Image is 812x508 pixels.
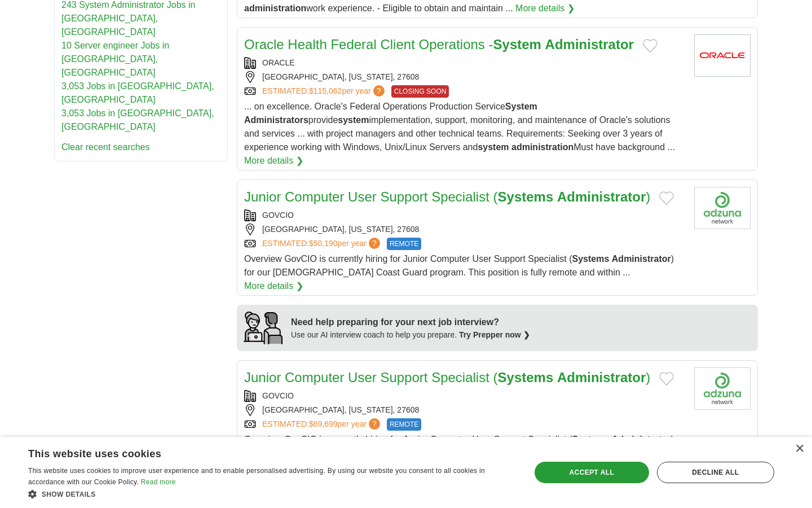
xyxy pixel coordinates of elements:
[244,404,685,416] div: [GEOGRAPHIC_DATA], [US_STATE], 27608
[369,238,380,249] span: ?
[244,115,308,125] strong: Administrators
[557,370,646,385] strong: Administrator
[28,467,485,486] span: This website uses cookies to improve user experience and to enable personalised advertising. By u...
[535,462,649,483] div: Accept all
[557,189,646,204] strong: Administrator
[572,254,610,264] strong: Systems
[694,34,751,77] img: Oracle logo
[141,478,176,486] a: Read more, opens a new window
[61,81,214,104] a: 3,053 Jobs in [GEOGRAPHIC_DATA], [GEOGRAPHIC_DATA]
[291,329,530,341] div: Use our AI interview coach to help you prepare.
[657,462,774,483] div: Decline all
[505,102,537,111] strong: System
[612,254,671,264] strong: Administrator
[459,330,530,339] a: Try Prepper now ❯
[42,491,96,498] span: Show details
[387,418,421,431] span: REMOTE
[244,370,650,385] a: Junior Computer User Support Specialist (Systems Administrator)
[61,41,169,77] a: 10 Server engineer Jobs in [GEOGRAPHIC_DATA], [GEOGRAPHIC_DATA]
[694,187,751,229] img: GovCIO logo
[795,445,804,453] div: Close
[694,367,751,410] img: GovCIO logo
[387,238,421,250] span: REMOTE
[244,37,634,52] a: Oracle Health Federal Client Operations -System Administrator
[391,85,449,98] span: CLOSING SOON
[61,142,150,152] a: Clear recent searches
[244,3,306,13] strong: administration
[369,418,380,430] span: ?
[545,37,634,52] strong: Administrator
[373,85,385,97] span: ?
[612,435,671,444] strong: Administrator
[244,435,674,458] span: Overview GovCIO is currently hiring for Junior Computer User Support Specialist ( ) for our [DEMO...
[61,108,214,132] a: 3,053 Jobs in [GEOGRAPHIC_DATA], [GEOGRAPHIC_DATA]
[262,211,294,220] a: GOVCIO
[309,86,342,95] span: $115,062
[572,435,610,444] strong: Systems
[659,191,674,205] button: Add to favorite jobs
[244,71,685,83] div: [GEOGRAPHIC_DATA], [US_STATE], 27608
[244,279,303,293] a: More details ❯
[244,254,674,277] span: Overview GovCIO is currently hiring for Junior Computer User Support Specialist ( ) for our [DEMO...
[262,58,295,67] a: ORACLE
[659,372,674,386] button: Add to favorite jobs
[28,488,516,500] div: Show details
[643,39,657,52] button: Add to favorite jobs
[511,142,573,152] strong: administration
[262,391,294,400] a: GOVCIO
[28,444,488,461] div: This website uses cookies
[244,189,650,204] a: Junior Computer User Support Specialist (Systems Administrator)
[309,419,338,428] span: $69,699
[244,154,303,168] a: More details ❯
[291,316,530,329] div: Need help preparing for your next job interview?
[498,370,554,385] strong: Systems
[478,142,509,152] strong: system
[498,189,554,204] strong: Systems
[262,85,387,98] a: ESTIMATED:$115,062per year?
[244,224,685,235] div: [GEOGRAPHIC_DATA], [US_STATE], 27608
[493,37,541,52] strong: System
[515,2,575,15] a: More details ❯
[262,238,382,250] a: ESTIMATED:$50,190per year?
[309,239,338,248] span: $50,190
[244,102,675,152] span: ... on excellence. Oracle's Federal Operations Production Service provide implementation, support...
[262,418,382,431] a: ESTIMATED:$69,699per year?
[338,115,369,125] strong: system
